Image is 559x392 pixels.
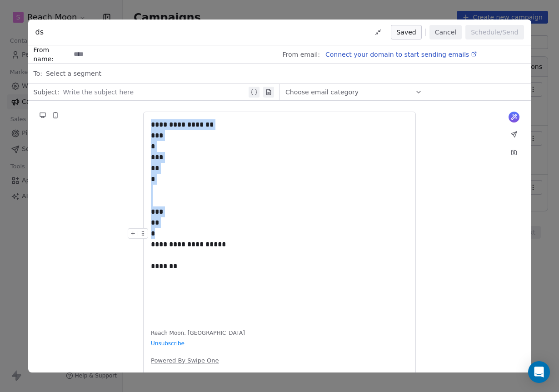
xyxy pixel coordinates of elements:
[465,25,524,39] button: Schedule/Send
[528,361,550,383] div: Open Intercom Messenger
[429,25,462,39] button: Cancel
[34,69,42,78] span: To:
[35,27,44,38] span: ds
[46,69,101,78] span: Select a segment
[391,25,421,39] button: Saved
[325,51,469,58] span: Connect your domain to start sending emails
[34,45,70,64] span: From name:
[285,88,359,97] span: Choose email category
[34,88,60,99] span: Subject:
[283,50,320,59] span: From email:
[322,49,477,60] a: Connect your domain to start sending emails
